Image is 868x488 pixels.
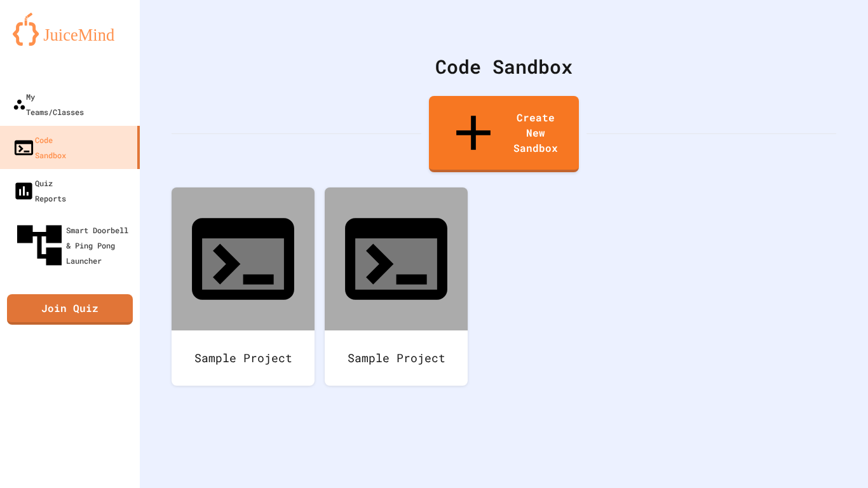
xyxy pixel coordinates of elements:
[13,175,66,206] div: Quiz Reports
[13,132,66,163] div: Code Sandbox
[429,96,579,172] a: Create New Sandbox
[172,52,836,81] div: Code Sandbox
[325,330,468,386] div: Sample Project
[7,294,133,325] a: Join Quiz
[13,13,127,46] img: logo-orange.svg
[172,330,315,386] div: Sample Project
[13,219,135,272] div: Smart Doorbell & Ping Pong Launcher
[13,89,84,119] div: My Teams/Classes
